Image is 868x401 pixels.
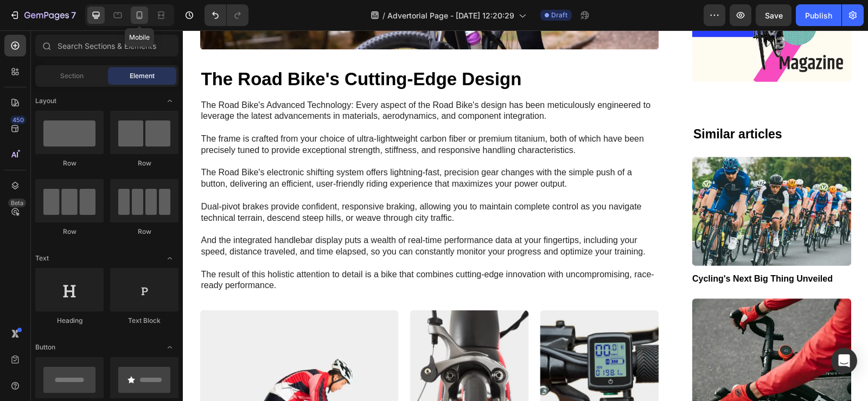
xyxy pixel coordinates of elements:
[161,92,178,110] span: Toggle open
[4,4,81,26] button: 7
[161,250,178,267] span: Toggle open
[130,71,155,81] span: Element
[35,227,104,237] div: Row
[756,4,792,26] button: Save
[551,10,567,20] span: Draft
[765,11,783,20] span: Save
[509,268,668,377] img: gempages_432750572815254551-f8273540-3ce3-4dbe-9c2e-c5d4c910fc8a.webp
[110,158,178,168] div: Row
[35,253,49,263] span: Text
[387,10,514,21] span: Advertorial Page - [DATE] 12:20:29
[509,95,668,113] h2: Similar articles
[8,199,26,207] div: Beta
[71,9,76,22] p: 7
[110,227,178,237] div: Row
[509,243,650,254] a: Cycling's Next Big Thing Unveiled
[35,158,104,168] div: Row
[161,339,178,356] span: Toggle open
[35,342,55,352] span: Button
[35,35,178,56] input: Search Sections & Elements
[805,10,832,21] div: Publish
[205,4,248,26] div: Undo/Redo
[110,316,178,326] div: Text Block
[10,116,26,124] div: 450
[509,126,668,235] img: gempages_432750572815254551-6ae42311-c60b-4fb8-8dd7-2616e3db9297.webp
[60,71,84,81] span: Section
[382,10,385,21] span: /
[796,4,841,26] button: Publish
[183,30,868,401] iframe: Design area
[35,96,56,106] span: Layout
[831,348,857,374] div: Open Intercom Messenger
[35,316,104,326] div: Heading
